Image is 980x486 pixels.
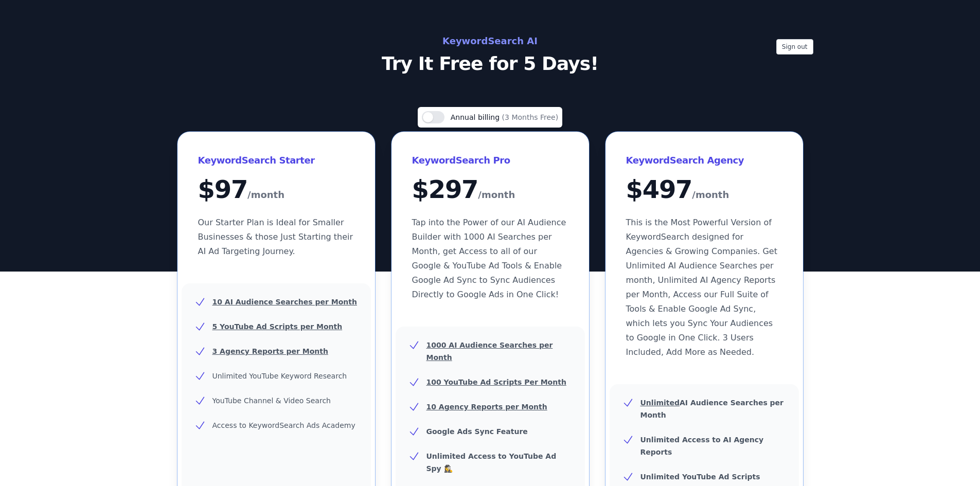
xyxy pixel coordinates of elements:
u: Unlimited [640,399,680,407]
b: Unlimited Access to YouTube Ad Spy 🕵️‍♀️ [426,452,557,473]
span: Unlimited YouTube Keyword Research [212,372,347,380]
h3: KeywordSearch Agency [626,152,782,169]
p: Try It Free for 5 Days! [260,53,721,74]
u: 10 Agency Reports per Month [426,403,547,411]
span: Tap into the Power of our AI Audience Builder with 1000 AI Searches per Month, get Access to all ... [412,218,566,299]
span: This is the Most Powerful Version of KeywordSearch designed for Agencies & Growing Companies. Get... [626,218,777,357]
h2: KeywordSearch AI [260,33,721,49]
span: Our Starter Plan is Ideal for Smaller Businesses & those Just Starting their AI Ad Targeting Jour... [198,218,353,256]
u: 1000 AI Audience Searches per Month [426,341,553,362]
span: /month [478,187,515,203]
b: Unlimited Access to AI Agency Reports [640,436,764,456]
span: Annual billing [451,113,502,121]
div: $ 97 [198,177,354,203]
u: 5 YouTube Ad Scripts per Month [212,322,343,331]
u: 100 YouTube Ad Scripts Per Month [426,378,566,386]
h3: KeywordSearch Starter [198,152,354,169]
b: Google Ads Sync Feature [426,427,528,436]
span: Access to KeywordSearch Ads Academy [212,421,355,429]
b: AI Audience Searches per Month [640,399,784,419]
u: 10 AI Audience Searches per Month [212,298,357,306]
u: 3 Agency Reports per Month [212,347,328,355]
span: (3 Months Free) [502,113,559,121]
span: YouTube Channel & Video Search [212,397,331,405]
b: Unlimited YouTube Ad Scripts [640,473,760,481]
button: Sign out [776,39,813,55]
h3: KeywordSearch Pro [412,152,568,169]
div: $ 297 [412,177,568,203]
span: /month [692,187,729,203]
div: $ 497 [626,177,782,203]
span: /month [247,187,284,203]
